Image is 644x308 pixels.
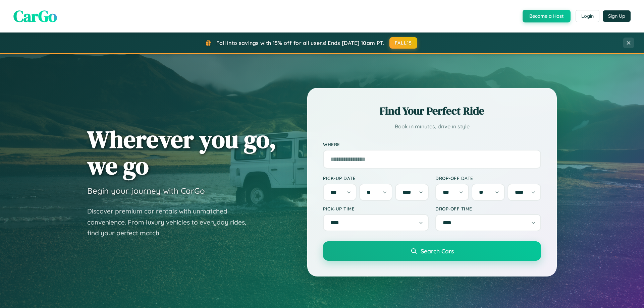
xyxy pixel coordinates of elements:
h2: Find Your Perfect Ride [323,104,541,118]
p: Book in minutes, drive in style [323,122,541,131]
label: Pick-up Date [323,175,429,181]
label: Drop-off Date [435,175,541,181]
h3: Begin your journey with CarGo [87,186,205,196]
span: CarGo [13,5,57,27]
button: Sign Up [603,10,631,22]
button: Become a Host [523,10,571,22]
h1: Wherever you go, we go [87,126,276,179]
label: Drop-off Time [435,206,541,211]
button: Search Cars [323,241,541,261]
p: Discover premium car rentals with unmatched convenience. From luxury vehicles to everyday rides, ... [87,206,255,239]
button: FALL15 [389,37,418,49]
span: Search Cars [421,247,454,255]
label: Pick-up Time [323,206,429,211]
span: Fall into savings with 15% off for all users! Ends [DATE] 10am PT. [216,40,384,46]
button: Login [576,10,599,22]
label: Where [323,141,541,147]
